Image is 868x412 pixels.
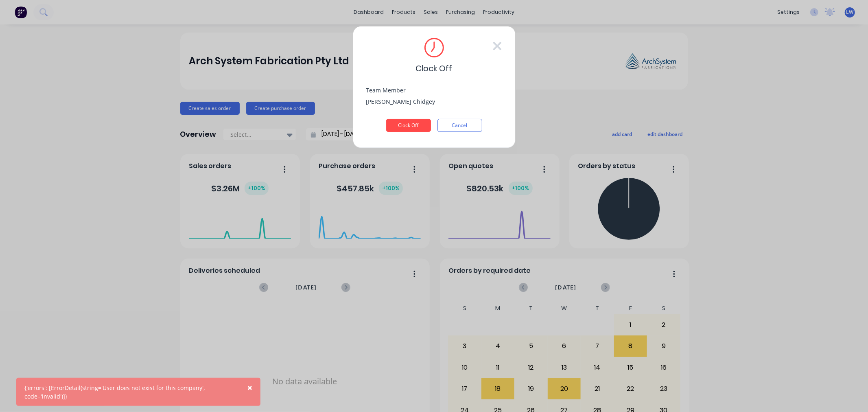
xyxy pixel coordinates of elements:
button: Clock Off [386,119,431,132]
span: Clock Off [416,62,453,75]
div: {'errors': [ErrorDetail(string='User does not exist for this company', code='invalid')]} [24,384,236,401]
div: [PERSON_NAME] Chidgey [366,95,502,106]
button: Cancel [437,119,482,132]
button: Close [239,378,260,397]
span: × [247,382,252,393]
div: Team Member [366,88,502,93]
